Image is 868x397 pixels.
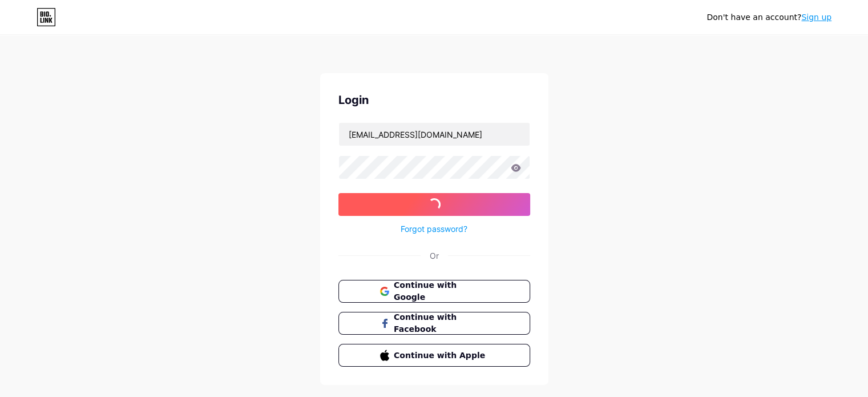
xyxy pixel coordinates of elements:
input: Username [339,123,530,146]
a: Forgot password? [401,223,467,235]
div: Don't have an account? [706,11,831,23]
span: Continue with Apple [394,350,488,362]
button: Continue with Google [338,280,530,303]
div: Or [430,250,439,262]
div: Login [338,91,530,109]
button: Continue with Facebook [338,312,530,335]
span: Continue with Facebook [394,311,488,335]
span: Continue with Google [394,279,488,303]
a: Sign up [801,13,831,22]
button: Continue with Apple [338,344,530,367]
